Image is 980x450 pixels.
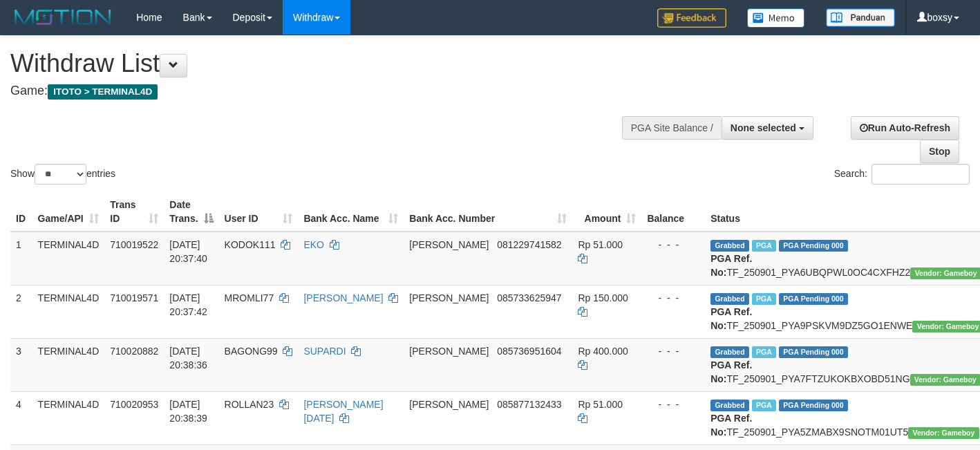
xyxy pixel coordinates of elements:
h4: Game: [10,84,639,98]
span: 710020953 [110,399,158,410]
div: - - - [647,397,699,411]
img: Button%20Memo.svg [747,8,805,28]
span: KODOK111 [225,239,276,250]
button: None selected [722,116,813,140]
span: Grabbed [710,240,749,252]
th: Amount: activate to sort column ascending [572,192,641,232]
span: Marked by boxmaster [752,400,776,411]
h1: Withdraw List [10,50,639,77]
a: [PERSON_NAME][DATE] [303,399,383,424]
a: EKO [303,239,324,250]
span: [PERSON_NAME] [409,292,489,303]
th: Game/API: activate to sort column ascending [32,192,105,232]
span: [PERSON_NAME] [409,399,489,410]
div: - - - [647,291,699,305]
th: Bank Acc. Number: activate to sort column ascending [404,192,572,232]
a: Stop [920,140,959,163]
span: Rp 400.000 [578,346,628,357]
span: Marked by boxmaster [752,293,776,305]
th: Balance [641,192,705,232]
td: TERMINAL4D [32,391,105,444]
span: PGA Pending [779,240,848,252]
b: PGA Ref. No: [710,306,752,331]
span: 710019571 [110,292,158,303]
span: 710019522 [110,239,158,250]
th: Trans ID: activate to sort column ascending [104,192,164,232]
img: MOTION_logo.png [10,7,115,28]
span: Rp 51.000 [578,239,623,250]
img: panduan.png [826,8,895,27]
a: Run Auto-Refresh [851,116,959,140]
span: Marked by boxmaster [752,240,776,252]
b: PGA Ref. No: [710,359,752,384]
span: MROMLI77 [225,292,274,303]
div: PGA Site Balance / [622,116,722,140]
div: - - - [647,344,699,358]
img: Feedback.jpg [657,8,726,28]
span: PGA Pending [779,346,848,358]
a: [PERSON_NAME] [303,292,383,303]
td: 1 [10,232,32,285]
label: Search: [834,164,970,185]
input: Search: [871,164,970,185]
span: PGA Pending [779,293,848,305]
span: [PERSON_NAME] [409,346,489,357]
span: Vendor URL: https://payment21.1velocity.biz [908,427,979,439]
td: TERMINAL4D [32,338,105,391]
span: Marked by boxmaster [752,346,776,358]
span: Copy 081229741582 to clipboard [497,239,561,250]
span: Copy 085736951604 to clipboard [497,346,561,357]
div: - - - [647,238,699,252]
span: Copy 085877132433 to clipboard [497,399,561,410]
span: [DATE] 20:37:42 [169,292,207,317]
td: 4 [10,391,32,444]
span: Grabbed [710,346,749,358]
b: PGA Ref. No: [710,253,752,278]
th: Bank Acc. Name: activate to sort column ascending [298,192,404,232]
span: Rp 51.000 [578,399,623,410]
span: Grabbed [710,293,749,305]
td: 2 [10,285,32,338]
a: SUPARDI [303,346,346,357]
span: ROLLAN23 [225,399,274,410]
th: User ID: activate to sort column ascending [219,192,299,232]
span: PGA Pending [779,400,848,411]
td: TERMINAL4D [32,285,105,338]
span: [PERSON_NAME] [409,239,489,250]
span: [DATE] 20:38:39 [169,399,207,424]
span: Rp 150.000 [578,292,628,303]
label: Show entries [10,164,115,185]
th: ID [10,192,32,232]
span: [DATE] 20:37:40 [169,239,207,264]
span: Grabbed [710,400,749,411]
select: Showentries [35,164,86,185]
td: TERMINAL4D [32,232,105,285]
b: PGA Ref. No: [710,413,752,438]
th: Date Trans.: activate to sort column descending [164,192,218,232]
span: [DATE] 20:38:36 [169,346,207,371]
td: 3 [10,338,32,391]
span: None selected [731,122,796,133]
span: BAGONG99 [225,346,278,357]
span: Copy 085733625947 to clipboard [497,292,561,303]
span: 710020882 [110,346,158,357]
span: ITOTO > TERMINAL4D [48,84,158,100]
